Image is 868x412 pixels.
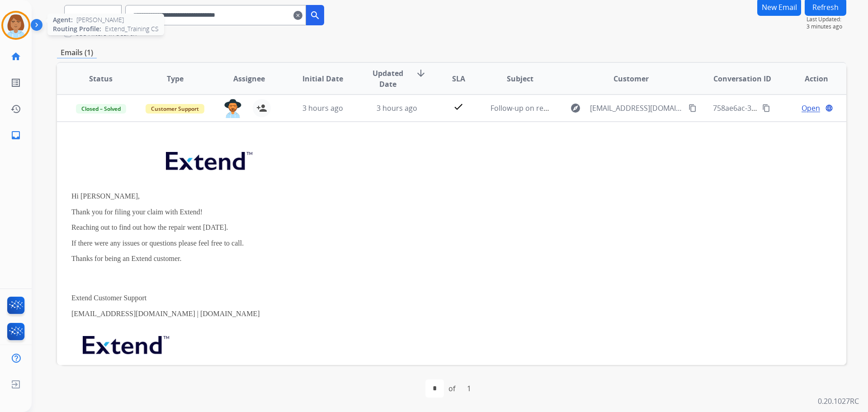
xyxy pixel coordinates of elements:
[452,73,465,84] span: SLA
[10,130,21,141] mat-icon: inbox
[71,208,684,216] p: Thank you for filing your claim with Extend!
[368,68,409,90] span: Updated Date
[772,63,846,95] th: Action
[293,10,302,21] mat-icon: clear
[310,10,321,21] mat-icon: search
[76,15,124,24] span: [PERSON_NAME]
[818,396,859,407] p: 0.20.1027RC
[460,379,478,398] div: 1
[713,103,850,113] span: 758ae6ac-377c-487a-b90f-6b89aaeb3c08
[415,68,426,79] mat-icon: arrow_downward
[570,103,581,114] mat-icon: explore
[302,103,343,113] span: 3 hours ago
[71,294,684,302] p: Extend Customer Support
[89,73,113,84] span: Status
[807,23,846,30] span: 3 minutes ago
[53,15,73,24] span: Agent:
[71,310,684,318] p: [EMAIL_ADDRESS][DOMAIN_NAME] | [DOMAIN_NAME]
[155,141,261,177] img: extend.png
[802,103,820,114] span: Open
[689,104,697,112] mat-icon: content_copy
[713,73,771,84] span: Conversation ID
[57,47,97,58] p: Emails (1)
[105,24,159,33] span: Extend_Training CS
[590,103,683,114] span: [EMAIL_ADDRESS][DOMAIN_NAME]
[256,103,267,114] mat-icon: person_add
[807,16,846,23] span: Last Updated:
[71,325,178,361] img: extend.png
[53,24,101,33] span: Routing Profile:
[377,103,417,113] span: 3 hours ago
[10,104,21,114] mat-icon: history
[146,104,204,114] span: Customer Support
[71,255,684,263] p: Thanks for being an Extend customer.
[825,104,833,112] mat-icon: language
[224,99,242,118] img: agent-avatar
[167,73,184,84] span: Type
[71,239,684,247] p: If there were any issues or questions please feel free to call.
[448,383,455,394] div: of
[233,73,265,84] span: Assignee
[453,101,464,112] mat-icon: check
[76,104,126,114] span: Closed – Solved
[507,73,533,84] span: Subject
[762,104,770,112] mat-icon: content_copy
[10,51,21,62] mat-icon: home
[3,13,28,38] img: avatar
[71,192,684,200] p: Hi [PERSON_NAME],
[613,73,649,84] span: Customer
[10,77,21,88] mat-icon: list_alt
[71,223,684,232] p: Reaching out to find out how the repair went [DATE].
[302,73,343,84] span: Initial Date
[491,103,557,113] span: Follow-up on repair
